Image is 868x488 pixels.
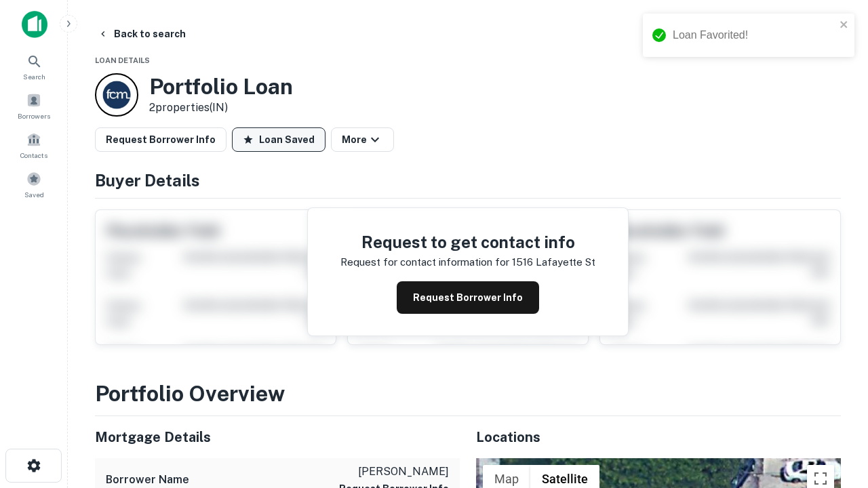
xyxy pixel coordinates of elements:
[23,71,45,82] span: Search
[95,127,226,152] button: Request Borrower Info
[95,427,460,447] h5: Mortgage Details
[340,230,595,254] h4: Request to get contact info
[331,127,394,152] button: More
[106,472,189,488] h6: Borrower Name
[4,48,64,85] a: Search
[4,166,64,203] a: Saved
[800,380,868,445] iframe: Chat Widget
[95,168,841,192] h4: Buyer Details
[673,27,835,43] div: Loan Favorited!
[95,56,150,64] span: Loan Details
[24,189,44,200] span: Saved
[4,87,64,124] a: Borrowers
[232,127,325,152] button: Loan Saved
[840,19,849,32] button: close
[92,22,191,46] button: Back to search
[20,150,47,161] span: Contacts
[340,254,509,270] p: Request for contact information for
[476,427,841,447] h5: Locations
[149,74,293,100] h3: Portfolio Loan
[18,110,50,121] span: Borrowers
[339,464,449,480] p: [PERSON_NAME]
[4,127,64,163] a: Contacts
[149,100,293,116] p: 2 properties (IN)
[512,254,595,270] p: 1516 lafayette st
[397,281,539,314] button: Request Borrower Info
[22,11,47,38] img: capitalize-icon.png
[95,378,841,410] h3: Portfolio Overview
